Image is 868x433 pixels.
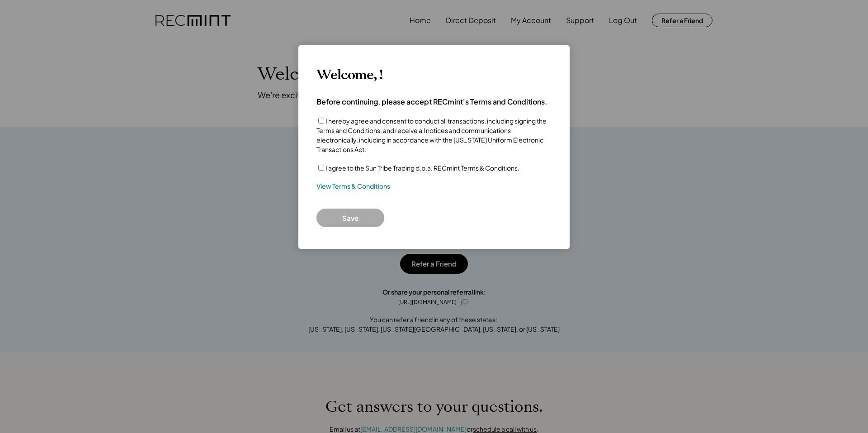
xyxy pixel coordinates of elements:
h3: Welcome, ! [316,67,382,83]
h4: Before continuing, please accept RECmint's Terms and Conditions. [316,97,547,107]
label: I agree to the Sun Tribe Trading d.b.a. RECmint Terms & Conditions. [325,164,519,172]
a: View Terms & Conditions [316,182,390,191]
button: Save [316,209,384,227]
label: I hereby agree and consent to conduct all transactions, including signing the Terms and Condition... [316,117,547,153]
